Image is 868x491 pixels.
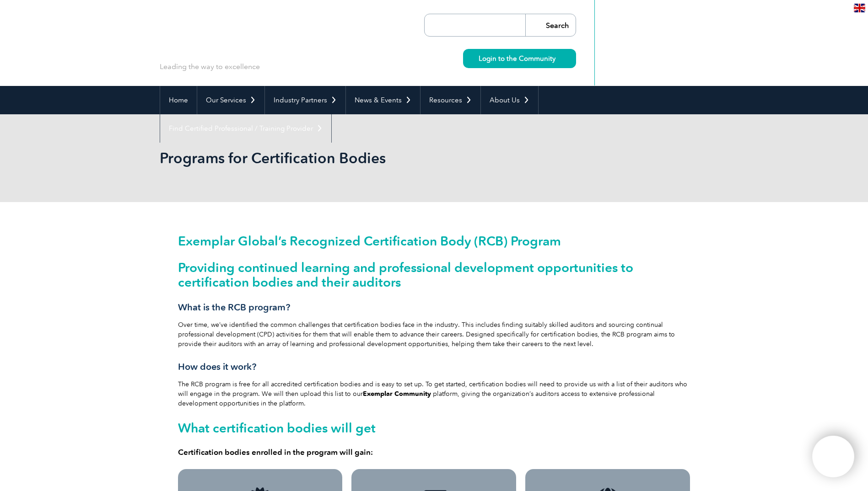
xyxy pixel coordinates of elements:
[197,86,264,114] a: Our Services
[481,86,538,114] a: About Us
[178,361,690,373] h3: How does it work?
[555,56,561,61] img: svg+xml;nitro-empty-id=MzYwOjIyMw==-1;base64,PHN2ZyB2aWV3Qm94PSIwIDAgMTEgMTEiIHdpZHRoPSIxMSIgaGVp...
[822,445,845,468] img: svg+xml;nitro-empty-id=MTc3NjoxMTY=-1;base64,PHN2ZyB2aWV3Qm94PSIwIDAgNDAwIDQwMCIgd2lkdGg9IjQwMCIg...
[265,86,345,114] a: Industry Partners
[363,390,431,398] a: Exemplar Community
[178,234,690,248] h1: Exemplar Global’s Recognized Certification Body (RCB) Program
[346,86,420,114] a: News & Events
[160,62,260,72] p: Leading the way to excellence
[178,421,690,435] h2: What certification bodies will get
[178,302,690,313] h3: What is the RCB program?
[854,4,865,12] img: en
[421,86,480,114] a: Resources
[160,114,331,143] a: Find Certified Professional / Training Provider
[160,86,197,114] a: Home
[525,14,576,36] input: Search
[463,49,576,68] a: Login to the Community
[160,151,544,165] h2: Programs for Certification Bodies
[178,234,690,457] div: Over time, we’ve identified the common challenges that certification bodies face in the industry....
[178,448,690,457] h4: Certification bodies enrolled in the program will gain:
[178,260,690,289] h2: Providing continued learning and professional development opportunities to certification bodies a...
